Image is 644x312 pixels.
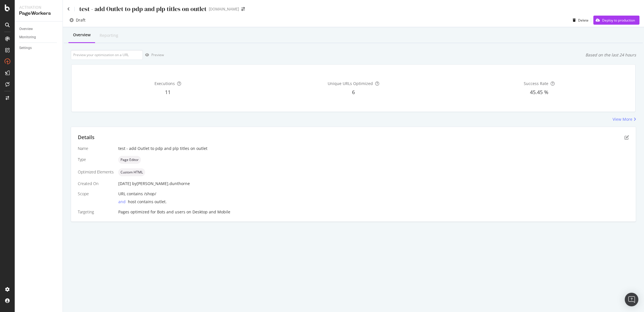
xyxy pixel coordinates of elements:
div: Overview [19,26,33,32]
div: View More [613,116,632,122]
div: Pages optimized for on [118,209,629,215]
button: Preview [143,50,164,60]
a: Click to go back [67,7,70,11]
input: Preview your optimization on a URL [71,50,143,60]
span: Custom HTML [121,171,143,174]
div: test - add Outlet to pdp and plp titles on outlet [79,5,207,13]
div: Type [78,157,114,162]
div: Created On [78,181,114,186]
div: Reporting [100,33,118,38]
span: 45.45 % [530,89,548,95]
div: [DATE] [118,181,629,186]
div: Settings [19,45,32,51]
div: PageWorkers [19,10,58,17]
a: Settings [19,45,59,51]
div: Scope [78,191,114,197]
span: host contains outlet. [128,199,167,204]
div: neutral label [118,168,145,176]
div: pen-to-square [624,135,629,140]
div: Details [78,134,95,141]
a: Monitoring [19,34,59,40]
div: Targeting [78,209,114,215]
div: Overview [73,32,91,38]
div: Monitoring [19,34,36,40]
div: Based on the last 24 hours [585,52,636,58]
button: Delete [570,16,589,25]
div: Preview [151,52,164,57]
div: [DOMAIN_NAME] [209,6,239,12]
div: arrow-right-arrow-left [241,7,245,11]
span: Success Rate [524,81,548,86]
div: Activation [19,5,58,10]
span: Unique URLs Optimized [328,81,373,86]
div: Delete [578,18,589,23]
div: Draft [76,17,85,23]
a: Overview [19,26,59,32]
div: and [118,199,128,205]
span: 11 [165,89,171,95]
div: test - add Outlet to pdp and plp titles on outlet [118,146,629,151]
div: Optimized Elements [78,169,114,175]
div: Bots and users [157,209,185,215]
div: Deploy to production [602,18,635,23]
button: Deploy to production [593,16,639,25]
a: View More [613,116,636,122]
div: Desktop and Mobile [192,209,230,215]
div: by [PERSON_NAME].dunthorne [132,181,190,186]
span: Executions [154,81,175,86]
div: neutral label [118,156,141,164]
span: 6 [352,89,355,95]
span: URL contains /shop/ [118,191,156,196]
span: Page Editor [121,158,139,162]
div: Open Intercom Messenger [625,293,638,306]
div: Name [78,146,114,151]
